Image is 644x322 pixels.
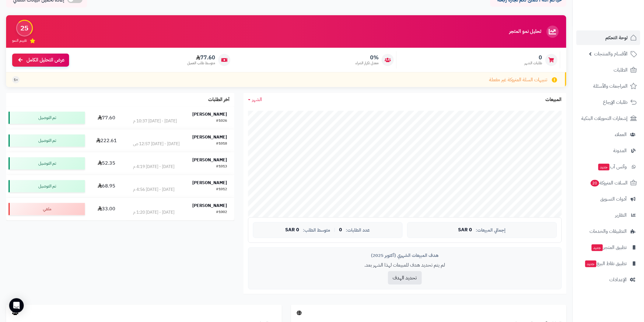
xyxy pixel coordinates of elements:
[582,114,628,123] span: إشعارات التحويلات البنكية
[355,61,379,66] span: معدل تكرار الشراء
[489,76,548,83] span: تنبيهات السلة المتروكة غير مفعلة
[133,118,177,124] div: [DATE] - [DATE] 10:37 م
[12,38,27,43] span: تقييم النمو
[253,262,557,269] p: لم يتم تحديد هدف للمبيعات لهذا الشهر بعد.
[252,96,262,103] span: الشهر
[388,271,422,285] button: تحديد الهدف
[614,146,627,155] span: المدونة
[216,118,227,124] div: #1026
[476,228,506,233] span: إجمالي المبيعات:
[615,130,627,139] span: العملاء
[187,61,215,66] span: متوسط طلب العميل
[87,198,126,220] td: 33.00
[576,224,640,239] a: التطبيقات والخدمات
[592,244,603,251] span: جديد
[593,82,628,90] span: المراجعات والأسئلة
[87,152,126,175] td: 52.35
[9,135,85,147] div: تم التوصيل
[216,209,227,215] div: #1002
[285,227,299,233] span: 0 SAR
[133,141,180,147] div: [DATE] - [DATE] 12:57 ص
[87,175,126,198] td: 68.95
[576,176,640,190] a: السلات المتروكة20
[576,256,640,271] a: تطبيق نقاط البيعجديد
[576,95,640,110] a: طلبات الإرجاع
[594,50,628,58] span: الأقسام والمنتجات
[603,98,628,107] span: طلبات الإرجاع
[193,111,227,117] strong: [PERSON_NAME]
[576,79,640,93] a: المراجعات والأسئلة
[576,192,640,206] a: أدوات التسويق
[9,298,24,313] div: Open Intercom Messenger
[9,112,85,124] div: تم التوصيل
[133,187,174,193] div: [DATE] - [DATE] 4:56 م
[253,252,557,259] div: هدف المبيعات الشهري (أكتوبر 2025)
[585,261,597,267] span: جديد
[355,54,379,61] span: 0%
[26,57,65,64] span: عرض التحليل الكامل
[576,272,640,287] a: الإعدادات
[9,203,85,215] div: ملغي
[598,164,610,170] span: جديد
[216,164,227,170] div: #1013
[606,33,628,42] span: لوحة التحكم
[248,96,262,103] a: الشهر
[339,227,342,233] span: 0
[615,211,627,219] span: التقارير
[208,97,230,103] h3: آخر الطلبات
[87,129,126,152] td: 222.61
[193,134,227,140] strong: [PERSON_NAME]
[603,16,638,29] img: logo-2.png
[590,179,628,187] span: السلات المتروكة
[334,228,336,232] span: |
[576,127,640,142] a: العملاء
[525,54,542,61] span: 0
[193,180,227,186] strong: [PERSON_NAME]
[303,228,331,233] span: متوسط الطلب:
[14,77,18,82] span: +1
[576,111,640,126] a: إشعارات التحويلات البنكية
[590,227,627,236] span: التطبيقات والخدمات
[193,157,227,163] strong: [PERSON_NAME]
[458,227,472,233] span: 0 SAR
[598,163,627,171] span: وآتس آب
[133,209,174,215] div: [DATE] - [DATE] 1:20 م
[87,107,126,129] td: 77.60
[610,275,627,284] span: الإعدادات
[525,61,542,66] span: طلبات الشهر
[193,202,227,209] strong: [PERSON_NAME]
[216,187,227,193] div: #1012
[600,195,627,203] span: أدوات التسويق
[9,157,85,170] div: تم التوصيل
[576,143,640,158] a: المدونة
[12,54,69,67] a: عرض التحليل الكامل
[576,159,640,174] a: وآتس آبجديد
[576,208,640,222] a: التقارير
[509,29,541,34] h3: تحليل نمو المتجر
[9,180,85,192] div: تم التوصيل
[614,66,628,74] span: الطلبات
[133,164,174,170] div: [DATE] - [DATE] 4:19 م
[585,259,627,268] span: تطبيق نقاط البيع
[546,97,562,103] h3: المبيعات
[576,30,640,45] a: لوحة التحكم
[591,180,599,187] span: 20
[216,141,227,147] div: #1018
[346,228,370,233] span: عدد الطلبات:
[576,240,640,255] a: تطبيق المتجرجديد
[187,54,215,61] span: 77.60
[576,63,640,77] a: الطلبات
[591,243,627,252] span: تطبيق المتجر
